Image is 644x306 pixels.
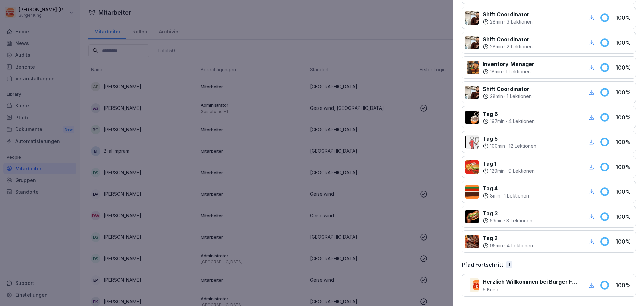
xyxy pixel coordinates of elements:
[490,93,503,100] p: 28 min
[490,217,503,224] p: 53 min
[615,39,632,47] p: 100 %
[507,43,533,50] p: 2 Lektionen
[615,63,632,72] p: 100 %
[462,261,503,269] p: Pfad Fortschritt
[483,85,532,93] p: Shift Coordinator
[615,281,632,289] p: 100 %
[490,242,503,249] p: 95 min
[506,261,512,268] div: 1
[615,14,632,22] p: 100 %
[483,242,533,249] div: ·
[490,192,500,199] p: 8 min
[483,43,533,50] div: ·
[483,209,532,217] p: Tag 3
[506,217,532,224] p: 3 Lektionen
[483,10,533,18] p: Shift Coordinator
[490,118,505,125] p: 197 min
[483,168,535,174] div: ·
[507,18,533,25] p: 3 Lektionen
[508,118,535,125] p: 4 Lektionen
[615,138,632,146] p: 100 %
[509,143,536,149] p: 12 Lektionen
[483,60,534,68] p: Inventory Manager
[483,35,533,43] p: Shift Coordinator
[483,234,533,242] p: Tag 2
[490,43,503,50] p: 28 min
[483,118,535,125] div: ·
[483,18,533,25] div: ·
[483,110,535,118] p: Tag 6
[615,213,632,221] p: 100 %
[483,286,579,293] p: 6 Kurse
[615,163,632,171] p: 100 %
[490,168,505,174] p: 129 min
[490,68,502,75] p: 18 min
[508,168,535,174] p: 9 Lektionen
[483,68,534,75] div: ·
[483,184,529,192] p: Tag 4
[483,192,529,199] div: ·
[490,143,505,149] p: 100 min
[490,18,503,25] p: 28 min
[483,143,536,149] div: ·
[483,160,535,168] p: Tag 1
[506,68,531,75] p: 1 Lektionen
[615,188,632,196] p: 100 %
[615,88,632,96] p: 100 %
[507,242,533,249] p: 4 Lektionen
[483,135,536,143] p: Tag 5
[483,217,532,224] div: ·
[504,192,529,199] p: 1 Lektionen
[507,93,532,100] p: 1 Lektionen
[615,113,632,121] p: 100 %
[483,278,579,286] p: Herzlich Willkommen bei Burger Family
[615,237,632,246] p: 100 %
[483,93,532,100] div: ·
